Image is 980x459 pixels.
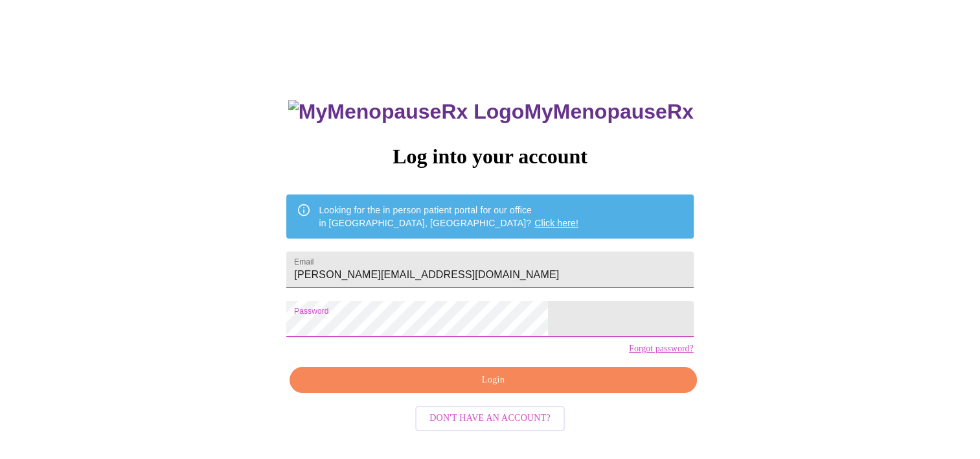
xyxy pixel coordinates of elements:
h3: Log into your account [286,145,693,169]
a: Forgot password? [629,344,694,354]
span: Login [304,372,681,388]
div: Looking for the in person patient portal for our office in [GEOGRAPHIC_DATA], [GEOGRAPHIC_DATA]? [319,198,578,235]
button: Don't have an account? [415,406,565,431]
a: Don't have an account? [412,412,568,423]
img: MyMenopauseRx Logo [288,100,524,124]
button: Login [290,367,696,394]
h3: MyMenopauseRx [288,100,694,124]
a: Click here! [534,218,578,228]
span: Don't have an account? [429,410,551,427]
